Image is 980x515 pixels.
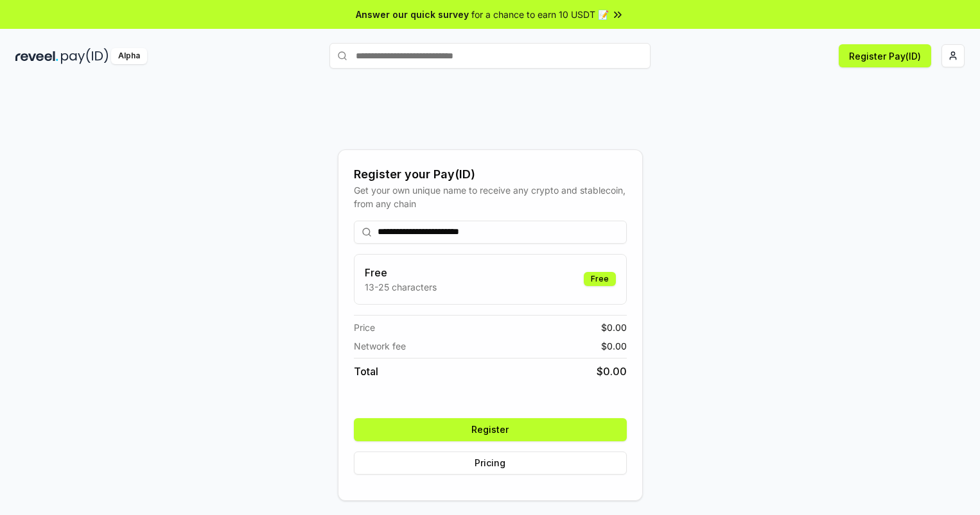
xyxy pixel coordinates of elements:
[601,339,627,353] span: $ 0.00
[354,321,375,334] span: Price
[356,8,469,21] span: Answer our quick survey
[61,48,109,64] img: pay_id
[111,48,147,64] div: Alpha
[584,272,616,286] div: Free
[354,364,378,379] span: Total
[354,418,627,441] button: Register
[354,165,627,183] div: Register your Pay(ID)
[15,48,58,64] img: reveel_dark
[365,265,437,280] h3: Free
[354,452,627,475] button: Pricing
[597,364,627,379] span: $ 0.00
[365,280,437,294] p: 13-25 characters
[354,339,406,353] span: Network fee
[471,8,609,21] span: for a chance to earn 10 USDT 📝
[601,321,627,334] span: $ 0.00
[354,183,627,210] div: Get your own unique name to receive any crypto and stablecoin, from any chain
[839,44,931,67] button: Register Pay(ID)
